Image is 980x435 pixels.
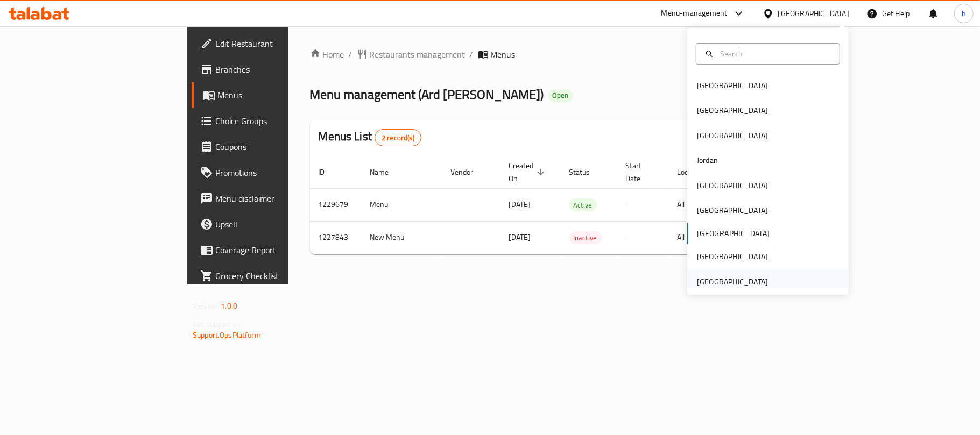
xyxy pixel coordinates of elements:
[509,159,548,185] span: Created On
[192,31,351,56] a: Edit Restaurant
[215,115,342,127] span: Choice Groups
[569,199,597,211] span: Active
[661,7,728,20] div: Menu-management
[215,244,342,256] span: Coverage Report
[491,48,516,61] span: Menus
[215,192,342,205] span: Menu disclaimer
[192,186,351,211] a: Menu disclaimer
[626,159,656,185] span: Start Date
[362,188,442,221] td: Menu
[310,82,544,106] span: Menu management ( Ard [PERSON_NAME] )
[192,160,351,186] a: Promotions
[509,230,531,244] span: [DATE]
[192,82,351,108] a: Menus
[217,89,342,102] span: Menus
[569,198,597,211] div: Active
[697,180,768,191] div: [GEOGRAPHIC_DATA]
[375,133,421,143] span: 2 record(s)
[370,166,403,179] span: Name
[192,263,351,289] a: Grocery Checklist
[310,48,771,61] nav: breadcrumb
[470,48,474,61] li: /
[678,166,711,179] span: Locale
[697,154,718,166] div: Jordan
[192,56,351,82] a: Branches
[215,37,342,50] span: Edit Restaurant
[375,129,421,146] div: Total records count
[509,197,531,211] span: [DATE]
[569,166,604,179] span: Status
[617,188,669,221] td: -
[193,317,242,331] span: Get support on:
[617,221,669,254] td: -
[697,80,768,91] div: [GEOGRAPHIC_DATA]
[192,237,351,263] a: Coverage Report
[697,204,768,216] div: [GEOGRAPHIC_DATA]
[548,91,573,100] span: Open
[215,140,342,153] span: Coupons
[215,166,342,179] span: Promotions
[192,134,351,160] a: Coupons
[669,221,724,254] td: All
[697,276,768,288] div: [GEOGRAPHIC_DATA]
[569,232,602,244] span: Inactive
[669,188,724,221] td: All
[319,129,421,146] h2: Menus List
[310,156,845,254] table: enhanced table
[778,8,849,19] div: [GEOGRAPHIC_DATA]
[716,48,833,60] input: Search
[192,108,351,134] a: Choice Groups
[362,221,442,254] td: New Menu
[697,251,768,262] div: [GEOGRAPHIC_DATA]
[215,269,342,282] span: Grocery Checklist
[221,299,237,313] span: 1.0.0
[370,48,466,61] span: Restaurants management
[193,328,261,342] a: Support.OpsPlatform
[319,166,339,179] span: ID
[962,8,966,19] span: h
[451,166,488,179] span: Vendor
[697,130,768,141] div: [GEOGRAPHIC_DATA]
[548,89,573,102] div: Open
[192,211,351,237] a: Upsell
[215,63,342,76] span: Branches
[215,218,342,231] span: Upsell
[697,104,768,116] div: [GEOGRAPHIC_DATA]
[357,48,466,61] a: Restaurants management
[193,299,219,313] span: Version:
